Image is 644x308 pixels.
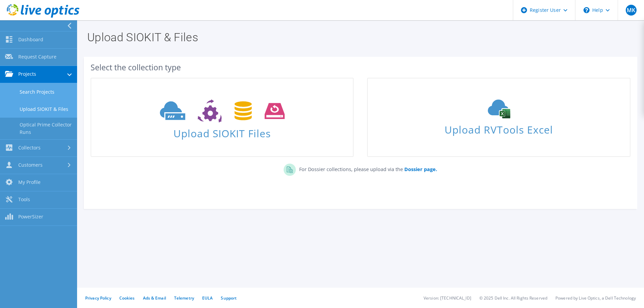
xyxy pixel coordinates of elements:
li: Version: [TECHNICAL_ID] [424,295,471,301]
a: Dossier page. [403,166,437,172]
a: Upload SIOKIT Files [91,78,354,157]
a: Privacy Policy [85,295,111,301]
h1: Upload SIOKIT & Files [87,31,630,43]
a: Support [221,295,237,301]
svg: \n [583,7,590,13]
a: Upload RVTools Excel [367,78,630,157]
li: Powered by Live Optics, a Dell Technology [555,295,636,301]
span: Upload RVTools Excel [368,121,629,135]
a: Ads & Email [143,295,166,301]
span: MK [626,5,637,16]
span: Upload SIOKIT Files [91,124,353,139]
div: Select the collection type [91,64,630,71]
a: Cookies [119,295,135,301]
a: EULA [202,295,213,301]
p: For Dossier collections, please upload via the [296,164,437,173]
a: Telemetry [174,295,194,301]
li: © 2025 Dell Inc. All Rights Reserved [479,295,547,301]
b: Dossier page. [404,166,437,172]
